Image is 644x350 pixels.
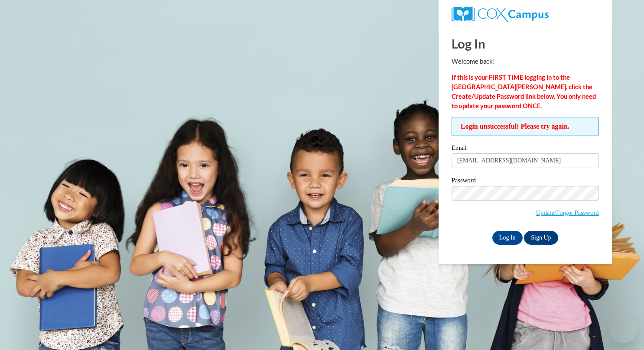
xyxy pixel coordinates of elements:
iframe: Button to launch messaging window [609,315,637,343]
label: Password [452,177,599,186]
span: Login unsuccessful! Please try again. [452,117,599,136]
strong: If this is your FIRST TIME logging in to the [GEOGRAPHIC_DATA][PERSON_NAME], click the Create/Upd... [452,74,596,110]
input: Log In [492,231,523,245]
img: COX Campus [452,6,549,22]
p: Welcome back! [452,57,599,66]
a: Sign Up [524,231,558,245]
label: Email [452,145,599,153]
h1: Log In [452,35,599,52]
a: COX Campus [452,6,599,22]
a: Update/Forgot Password [536,209,599,216]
